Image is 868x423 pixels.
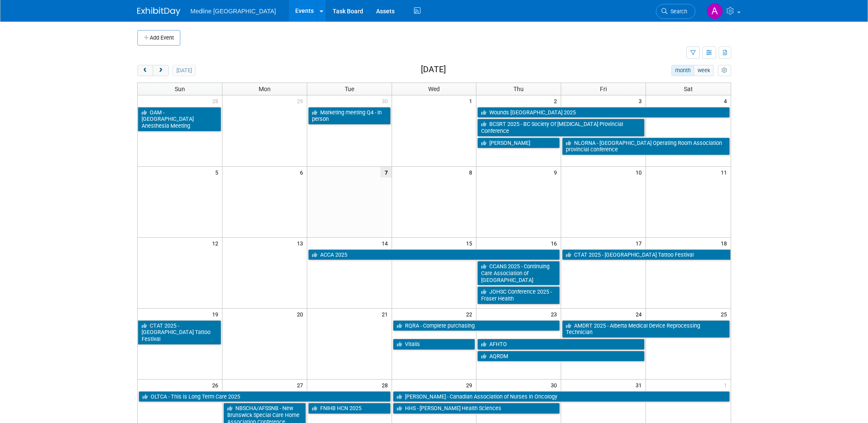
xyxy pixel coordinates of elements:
span: Medline [GEOGRAPHIC_DATA] [191,8,276,15]
span: 26 [211,380,222,390]
a: [PERSON_NAME] [477,138,560,149]
span: 29 [296,95,307,106]
span: Thu [513,86,524,92]
span: Search [667,8,687,15]
span: Wed [428,86,440,92]
span: 16 [550,238,561,248]
a: CCANS 2025 - Continuing Care Association of [GEOGRAPHIC_DATA] [477,261,560,285]
button: month [671,65,694,76]
span: 10 [635,167,646,178]
span: 25 [720,309,731,319]
span: 1 [723,380,731,390]
span: 14 [381,238,392,248]
span: 3 [638,95,646,106]
span: 7 [380,167,392,178]
button: myCustomButton [718,65,731,76]
a: HHS - [PERSON_NAME] Health Sciences [393,403,560,414]
a: Vitalis [393,339,476,350]
a: BCSRT 2025 - BC Society Of [MEDICAL_DATA] Provincial Conference [477,119,645,136]
span: 27 [296,380,307,390]
span: 1 [468,95,476,106]
a: Wounds [GEOGRAPHIC_DATA] 2025 [477,107,729,118]
span: Mon [259,86,271,92]
span: 4 [723,95,731,106]
span: 22 [465,309,476,319]
a: AQRDM [477,351,645,362]
span: 30 [381,95,392,106]
span: 24 [635,309,646,319]
a: CTAT 2025 - [GEOGRAPHIC_DATA] Tattoo Festival [562,249,730,261]
button: Add Event [137,30,180,46]
span: Sun [175,86,185,92]
span: 29 [465,380,476,390]
span: Fri [600,86,607,92]
a: [PERSON_NAME] - Canadian Association of Nurses in Oncology [393,391,730,402]
button: [DATE] [173,65,195,76]
button: week [694,65,714,76]
a: RQRA - Complete purchasing [393,320,560,331]
span: 11 [720,167,731,178]
a: NLORNA - [GEOGRAPHIC_DATA] Operating Room Association provincial conference [562,138,729,155]
a: CTAT 2025 - [GEOGRAPHIC_DATA] Tattoo Festival [138,320,221,345]
span: Tue [345,86,354,92]
span: 30 [550,380,561,390]
span: 13 [296,238,307,248]
span: 23 [550,309,561,319]
span: 28 [381,380,392,390]
a: Marketing meeting Q4 - in person [308,107,391,125]
span: 20 [296,309,307,319]
span: Sat [684,86,693,92]
span: 9 [553,167,561,178]
span: 15 [465,238,476,248]
h2: [DATE] [421,65,446,74]
a: AMDRT 2025 - Alberta Medical Device Reprocessing Technician [562,320,729,338]
span: 28 [211,95,222,106]
a: FNIHB HCN 2025 [308,403,391,414]
span: 21 [381,309,392,319]
button: prev [137,65,153,76]
a: Search [656,4,695,19]
a: OAM - [GEOGRAPHIC_DATA] Anesthesia Meeting [138,107,221,132]
a: OLTCA - This is Long Term Care 2025 [139,391,391,402]
span: 18 [720,238,731,248]
a: AFHTO [477,339,645,350]
a: ACCA 2025 [308,249,560,261]
span: 5 [214,167,222,178]
i: Personalize Calendar [722,68,727,74]
img: Angela Douglas [707,3,723,19]
span: 8 [468,167,476,178]
span: 12 [211,238,222,248]
button: next [153,65,169,76]
span: 17 [635,238,646,248]
span: 2 [553,95,561,106]
a: JOHSC Conference 2025 - Fraser Health [477,286,560,304]
span: 6 [299,167,307,178]
span: 31 [635,380,646,390]
img: ExhibitDay [137,7,180,16]
span: 19 [211,309,222,319]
